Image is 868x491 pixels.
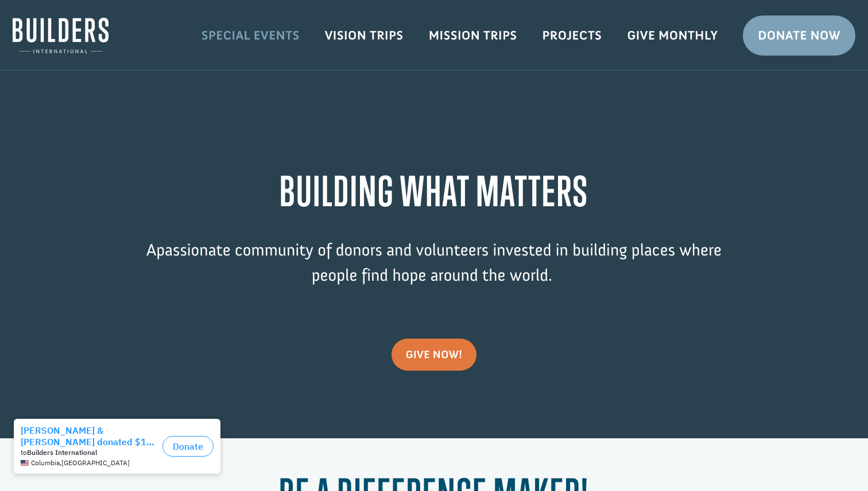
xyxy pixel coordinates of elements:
[146,239,156,260] span: A
[392,339,477,371] a: give now!
[162,23,214,44] button: Donate
[21,11,158,34] div: [PERSON_NAME] & [PERSON_NAME] donated $100
[189,19,312,52] a: Special Events
[416,19,530,52] a: Mission Trips
[31,46,130,54] span: Columbia , [GEOGRAPHIC_DATA]
[530,19,615,52] a: Projects
[743,15,855,56] a: Donate Now
[21,46,29,54] img: US.png
[27,35,97,44] strong: Builders International
[13,18,108,53] img: Builders International
[124,167,744,221] h1: BUILDING WHAT MATTERS
[21,36,158,44] div: to
[312,19,416,52] a: Vision Trips
[124,238,744,305] p: passionate community of donors and volunteers invested in building places where people find hope ...
[614,19,730,52] a: Give Monthly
